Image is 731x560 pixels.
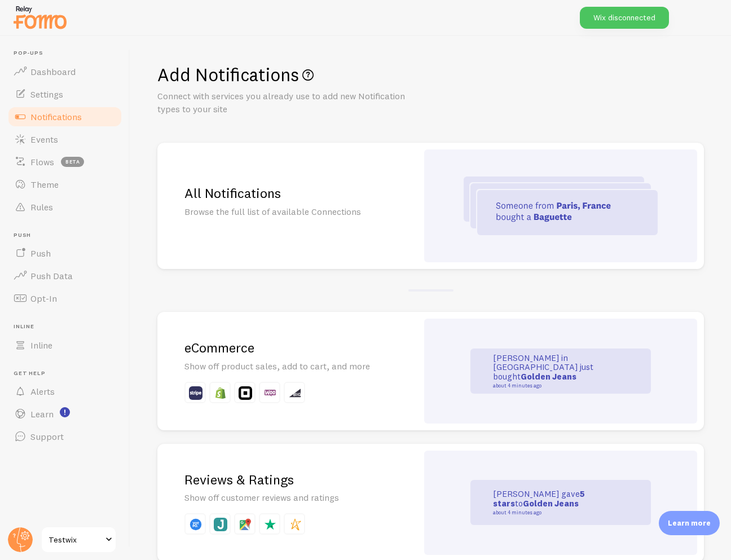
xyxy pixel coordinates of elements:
[157,143,704,269] a: All Notifications Browse the full list of available Connections
[580,7,669,29] div: Wix disconnected
[14,50,123,57] span: Pop-ups
[30,293,57,304] span: Opt-In
[7,334,123,356] a: Inline
[189,386,202,400] img: fomo_icons_stripe.svg
[30,111,82,122] span: Notifications
[30,156,54,167] span: Flows
[263,518,277,531] img: fomo_icons_trustpilot.svg
[239,518,252,531] img: fomo_icons_google_review.svg
[521,371,576,382] strong: Golden Jeans
[493,488,585,509] strong: 5 stars
[493,510,602,515] small: about 4 minutes ago
[7,264,123,287] a: Push Data
[30,339,52,351] span: Inline
[184,491,390,504] p: Show off customer reviews and ratings
[14,232,123,239] span: Push
[7,242,123,264] a: Push
[214,386,227,400] img: fomo_icons_shopify.svg
[189,518,202,531] img: fomo_icons_yotpo.svg
[30,431,64,442] span: Support
[7,83,123,105] a: Settings
[14,370,123,377] span: Get Help
[30,89,63,100] span: Settings
[493,383,602,389] small: about 4 minutes ago
[184,184,390,202] h2: All Notifications
[263,386,277,400] img: fomo_icons_woo_commerce.svg
[7,128,123,151] a: Events
[523,498,579,509] a: Golden Jeans
[30,408,54,420] span: Learn
[30,270,73,281] span: Push Data
[184,339,390,356] h2: eCommerce
[61,157,84,167] span: beta
[214,518,227,531] img: fomo_icons_judgeme.svg
[7,105,123,128] a: Notifications
[157,90,428,116] p: Connect with services you already use to add new Notification types to your site
[7,173,123,196] a: Theme
[288,386,302,400] img: fomo_icons_big_commerce.svg
[30,66,76,77] span: Dashboard
[184,471,390,488] h2: Reviews & Ratings
[7,60,123,83] a: Dashboard
[7,425,123,448] a: Support
[41,526,117,553] a: Testwix
[288,518,302,531] img: fomo_icons_stamped.svg
[60,407,70,417] svg: <p>Watch New Feature Tutorials!</p>
[7,403,123,425] a: Learn
[157,63,704,86] h1: Add Notifications
[12,3,68,32] img: fomo-relay-logo-orange.svg
[30,201,53,213] span: Rules
[464,177,658,235] img: all-integrations.svg
[239,386,252,400] img: fomo_icons_square.svg
[7,151,123,173] a: Flows beta
[7,287,123,310] a: Opt-In
[30,248,51,259] span: Push
[493,490,606,515] p: [PERSON_NAME] gave to
[157,312,704,430] a: eCommerce Show off product sales, add to cart, and more [PERSON_NAME] in [GEOGRAPHIC_DATA] just b...
[30,134,58,145] span: Events
[659,511,720,535] div: Learn more
[7,196,123,218] a: Rules
[14,323,123,330] span: Inline
[49,533,102,546] span: Testwix
[493,354,606,389] p: [PERSON_NAME] in [GEOGRAPHIC_DATA] just bought
[30,386,55,397] span: Alerts
[184,360,390,373] p: Show off product sales, add to cart, and more
[30,179,59,190] span: Theme
[184,205,390,218] p: Browse the full list of available Connections
[7,380,123,403] a: Alerts
[668,518,711,528] p: Learn more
